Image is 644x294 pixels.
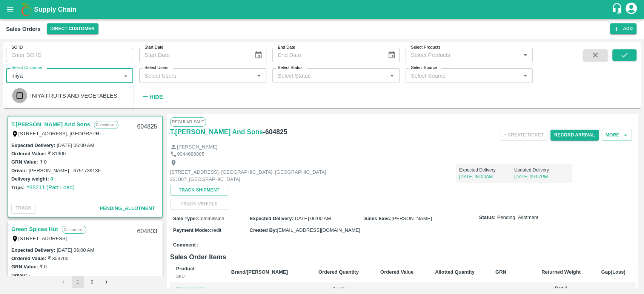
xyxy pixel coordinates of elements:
[8,70,118,80] input: Select Customer
[514,173,569,180] p: [DATE] 09:07PM
[384,48,399,62] button: Choose date
[364,216,392,221] label: Sales Exec :
[26,184,74,190] a: #88211 (Part Load)
[495,269,506,275] b: GRN
[176,273,219,280] div: SKU
[48,151,66,156] label: ₹ 81900
[56,276,114,288] nav: pagination navigation
[197,216,224,221] span: Commission
[176,266,195,271] b: Product
[251,48,266,62] button: Choose date
[550,130,599,141] button: Record Arrival
[541,269,581,275] b: Returned Weight
[624,2,638,17] div: account of current user
[231,269,288,275] b: Brand/[PERSON_NAME]
[11,185,25,190] label: Trips:
[601,269,625,275] b: Gap(Loss)
[11,264,38,269] label: GRN Value:
[11,176,49,182] label: Delivery weight:
[520,71,530,81] button: Open
[318,269,359,275] b: Ordered Quantity
[249,216,293,221] label: Expected Delivery :
[173,242,199,249] label: Comment :
[514,167,569,173] p: Updated Delivery
[40,159,47,165] label: ₹ 0
[121,71,131,81] button: Close
[94,121,118,129] p: Commission
[170,252,635,262] h6: Sales Order Items
[6,48,133,62] input: Enter SO ID
[72,276,84,288] button: page 1
[408,70,518,80] input: Select Source
[18,236,67,241] label: [STREET_ADDRESS]
[602,130,632,141] button: More
[278,65,303,71] label: Select Status
[132,223,161,240] div: 604803
[29,273,30,278] label: -
[387,71,397,81] button: Open
[435,269,475,275] b: Allotted Quantity
[520,50,530,60] button: Open
[177,151,204,158] p: 9044686005
[392,216,432,221] span: [PERSON_NAME]
[263,127,287,137] h6: - 604825
[62,226,86,234] p: Commission
[411,65,437,71] label: Select Source
[19,2,34,17] img: logo
[86,276,98,288] button: Go to page 2
[170,127,263,137] a: T.[PERSON_NAME] And Sons
[209,227,221,233] span: credit
[459,173,514,180] p: [DATE] 06:00AM
[170,117,206,126] span: Regular Sale
[173,227,209,233] label: Payment Mode :
[11,142,55,148] label: Expected Delivery :
[139,90,165,103] button: Hide
[132,118,161,136] div: 604825
[34,4,611,15] a: Supply Chain
[48,256,68,261] label: ₹ 353700
[57,142,94,148] label: [DATE] 06:00 AM
[57,247,94,253] label: [DATE] 06:00 AM
[479,214,496,221] label: Status:
[139,48,248,62] input: Start Date
[100,205,155,211] span: Pending_Allotment
[47,23,98,34] button: Select DC
[11,247,55,253] label: Expected Delivery :
[11,159,38,165] label: GRN Value:
[29,168,101,173] label: [PERSON_NAME] - 6751739136
[51,175,53,184] button: 0
[170,185,228,196] button: Track Shipment
[141,70,252,80] input: Select Users
[459,167,514,173] p: Expected Delivery
[380,269,413,275] b: Ordered Value
[277,227,360,233] span: [EMAIL_ADDRESS][DOMAIN_NAME]
[249,227,277,233] label: Created By :
[254,71,264,81] button: Open
[497,214,538,221] span: Pending_Allotment
[11,119,90,129] a: T.[PERSON_NAME] And Sons
[6,24,41,34] div: Sales Orders
[611,3,624,16] div: customer-support
[11,273,27,278] label: Driver:
[149,94,163,100] strong: Hide
[11,65,42,71] label: Select Customer
[11,224,58,234] a: Green Spices Hut
[11,151,46,156] label: Ordered Value:
[278,44,295,51] label: End Date
[411,44,440,51] label: Select Products
[18,130,247,136] label: [STREET_ADDRESS], [GEOGRAPHIC_DATA], [GEOGRAPHIC_DATA], 221007, [GEOGRAPHIC_DATA]
[2,1,19,18] button: open drawer
[173,216,197,221] label: Sale Type :
[272,48,381,62] input: End Date
[34,6,76,13] b: Supply Chain
[100,276,112,288] button: Go to next page
[144,65,168,71] label: Select Users
[408,50,518,60] input: Select Products
[170,169,340,183] p: [STREET_ADDRESS], [GEOGRAPHIC_DATA], [GEOGRAPHIC_DATA], 221007, [GEOGRAPHIC_DATA]
[275,70,385,80] input: Select Status
[144,44,163,51] label: Start Date
[11,168,27,173] label: Driver:
[176,285,219,292] p: Pomegranate
[11,44,23,51] label: SO ID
